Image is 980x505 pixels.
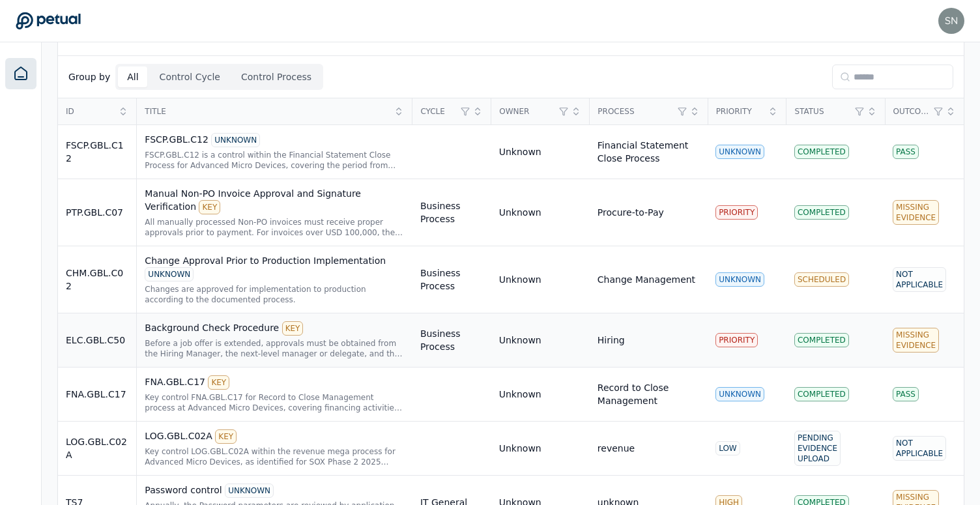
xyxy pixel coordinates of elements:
[715,333,758,347] div: PRIORITY
[145,150,405,171] div: FSCP.GBL.C12 is a control within the Financial Statement Close Process for Advanced Micro Devices...
[145,106,390,117] span: Title
[412,179,491,246] td: Business Process
[145,254,405,281] div: Change Approval Prior to Production Implementation
[794,205,849,220] div: Completed
[66,267,128,293] div: CHM.GBL.C02
[145,321,405,336] div: Background Check Procedure
[5,58,36,89] a: Dashboard
[66,106,114,117] span: ID
[215,429,237,444] div: KEY
[412,246,491,313] td: Business Process
[145,375,405,390] div: FNA.GBL.C17
[598,106,673,117] span: Process
[598,334,625,347] div: Hiring
[598,381,700,407] div: Record to Close Management
[938,8,964,34] img: snir@petual.ai
[118,66,147,87] button: All
[893,436,946,461] div: Not Applicable
[794,387,849,401] div: Completed
[716,106,764,117] span: Priority
[145,483,405,498] div: Password control
[499,334,541,347] div: Unknown
[499,388,541,401] div: Unknown
[145,267,194,281] div: UNKNOWN
[232,66,321,87] button: Control Process
[145,429,405,444] div: LOG.GBL.C02A
[420,106,457,117] span: Cycle
[794,272,849,287] div: Scheduled
[893,106,930,117] span: Outcome
[794,333,849,347] div: Completed
[145,187,405,214] div: Manual Non-PO Invoice Approval and Signature Verification
[794,431,841,466] div: Pending Evidence Upload
[211,133,260,147] div: UNKNOWN
[145,392,405,413] div: Key control FNA.GBL.C17 for Record to Close Management process at Advanced Micro Devices, coverin...
[66,206,128,219] div: PTP.GBL.C07
[66,388,128,401] div: FNA.GBL.C17
[68,70,110,83] p: Group by
[715,272,764,287] div: UNKNOWN
[598,206,664,219] div: Procure-to-Pay
[151,66,229,87] button: Control Cycle
[208,375,229,390] div: KEY
[282,321,304,336] div: KEY
[598,139,700,165] div: Financial Statement Close Process
[598,273,695,286] div: Change Management
[66,435,128,461] div: LOG.GBL.C02A
[499,273,541,286] div: Unknown
[225,483,274,498] div: UNKNOWN
[794,145,849,159] div: Completed
[893,387,919,401] div: Pass
[715,387,764,401] div: UNKNOWN
[145,446,405,467] div: Key control LOG.GBL.C02A within the revenue mega process for Advanced Micro Devices, as identifie...
[893,145,919,159] div: Pass
[145,217,405,238] div: All manually processed Non-PO invoices must receive proper approvals prior to payment. For invoic...
[145,133,405,147] div: FSCP.GBL.C12
[412,313,491,368] td: Business Process
[598,442,635,455] div: revenue
[145,338,405,359] div: Before a job offer is extended, approvals must be obtained from the Hiring Manager, the next-leve...
[715,145,764,159] div: UNKNOWN
[794,106,850,117] span: Status
[16,12,81,30] a: Go to Dashboard
[499,442,541,455] div: Unknown
[893,200,939,225] div: Missing Evidence
[499,206,541,219] div: Unknown
[66,334,128,347] div: ELC.GBL.C50
[715,205,758,220] div: PRIORITY
[145,284,405,305] div: Changes are approved for implementation to production according to the documented process.
[199,200,220,214] div: KEY
[499,106,555,117] span: Owner
[893,328,939,353] div: Missing Evidence
[499,145,541,158] div: Unknown
[715,441,740,455] div: LOW
[893,267,946,292] div: Not Applicable
[66,139,128,165] div: FSCP.GBL.C12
